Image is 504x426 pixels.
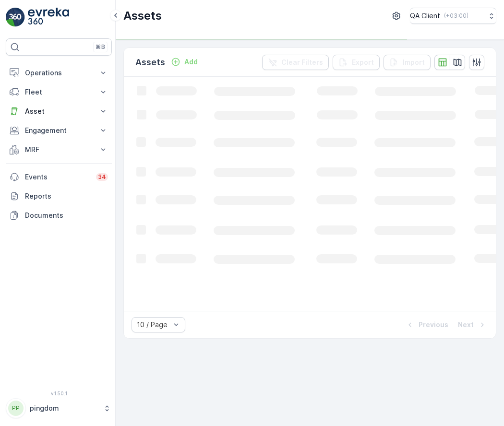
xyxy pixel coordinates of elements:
button: PPpingdom [6,398,112,418]
button: Previous [404,319,449,331]
img: logo [6,8,25,27]
p: Assets [135,56,165,69]
button: Import [384,55,431,70]
button: QA Client(+03:00) [410,8,496,24]
p: Documents [25,211,108,220]
p: QA Client [410,11,440,21]
button: MRF [6,140,112,159]
p: Next [458,320,474,330]
p: Assets [123,8,162,24]
span: v 1.50.1 [6,390,112,396]
p: ⌘B [96,43,105,51]
a: Events34 [6,167,112,187]
p: Reports [25,191,108,201]
button: Export [333,55,380,70]
p: Fleet [25,87,93,97]
p: Engagement [25,126,93,135]
p: Import [403,58,425,67]
p: Asset [25,106,93,116]
button: Clear Filters [262,55,329,70]
p: Export [352,58,374,67]
p: Clear Filters [281,58,323,67]
p: Previous [419,320,448,330]
a: Documents [6,206,112,225]
img: logo_light-DOdMpM7g.png [28,8,69,27]
a: Reports [6,187,112,206]
p: MRF [25,145,93,154]
p: 34 [98,173,106,181]
div: PP [8,401,24,416]
button: Operations [6,63,112,83]
p: Operations [25,68,93,78]
button: Add [167,56,202,68]
p: Events [25,172,90,182]
p: pingdom [30,403,98,413]
p: ( +03:00 ) [444,12,468,20]
button: Engagement [6,121,112,140]
button: Next [457,319,488,331]
button: Asset [6,102,112,121]
p: Add [184,57,198,67]
button: Fleet [6,83,112,102]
